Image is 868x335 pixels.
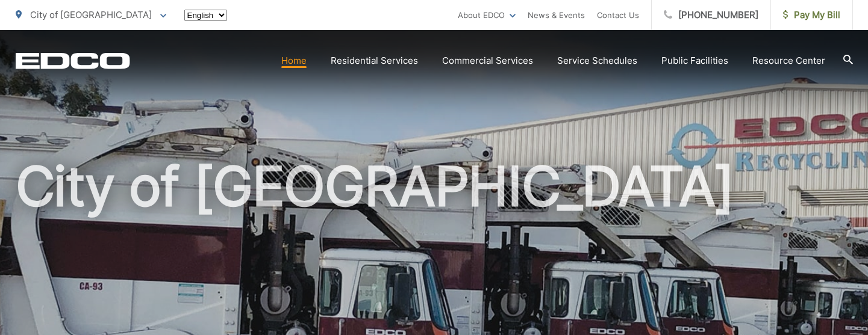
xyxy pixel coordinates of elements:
a: Contact Us [597,8,639,22]
a: Resource Center [752,54,825,68]
span: City of [GEOGRAPHIC_DATA] [30,9,152,20]
a: Home [281,54,307,68]
a: EDCD logo. Return to the homepage. [16,52,130,69]
a: Public Facilities [661,54,728,68]
select: Select a language [184,10,227,21]
a: About EDCO [458,8,516,22]
a: Commercial Services [442,54,533,68]
a: Service Schedules [557,54,637,68]
a: News & Events [528,8,585,22]
span: Pay My Bill [783,8,840,22]
a: Residential Services [331,54,418,68]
